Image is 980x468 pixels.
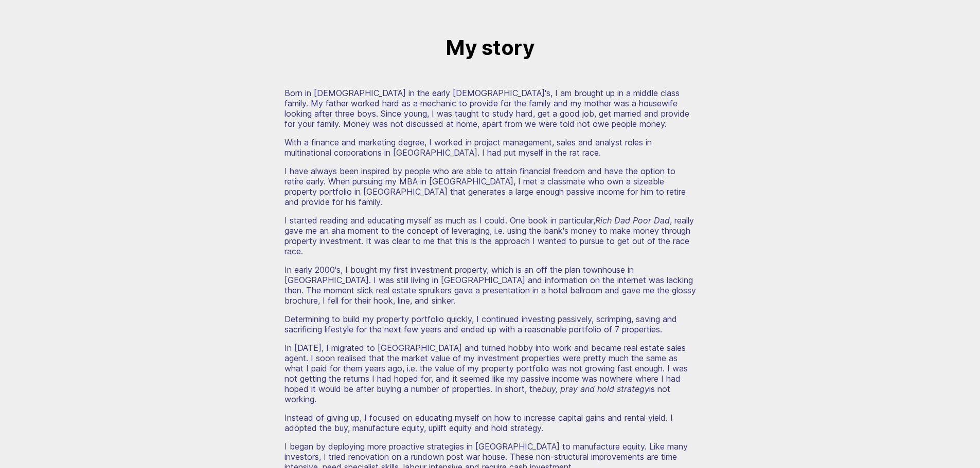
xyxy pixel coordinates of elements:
h2: My story [446,36,534,59]
p: Determining to build my property portfolio quickly, I continued investing passively, scrimping, s... [284,314,696,334]
p: Instead of giving up, I focused on educating myself on how to increase capital gains and rental y... [284,413,696,433]
p: In [DATE], I migrated to [GEOGRAPHIC_DATA] and turned hobby into work and became real estate sale... [284,343,696,404]
em: Rich Dad Poor Dad [595,215,670,226]
p: With a finance and marketing degree, I worked in project management, sales and analyst roles in m... [284,137,696,158]
em: buy, pray and hold strategy [542,384,649,394]
p: I started reading and educating myself as much as I could. One book in particular, , really gave ... [284,215,696,256]
p: In early 2000's, I bought my first investment property, which is an off the plan townhouse in [GE... [284,265,696,306]
p: I have always been inspired by people who are able to attain financial freedom and have the optio... [284,166,696,207]
p: Born in [DEMOGRAPHIC_DATA] in the early [DEMOGRAPHIC_DATA]'s, I am brought up in a middle class f... [284,88,696,129]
